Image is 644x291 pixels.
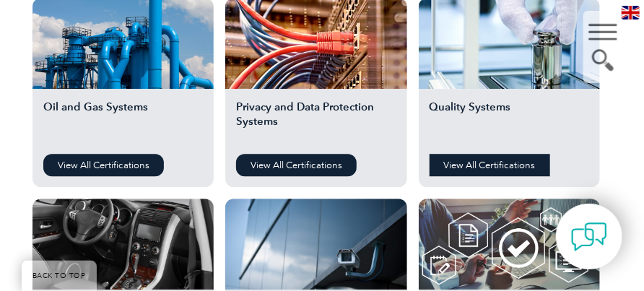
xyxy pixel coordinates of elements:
h2: Privacy and Data Protection Systems [236,100,396,143]
img: en [622,6,640,19]
a: BACK TO TOP [22,261,97,291]
a: View All Certifications [236,154,357,176]
h2: Quality Systems [430,100,590,143]
h2: Oil and Gas Systems [43,100,204,143]
a: View All Certifications [43,154,164,176]
img: contact-chat.png [571,219,607,255]
a: View All Certifications [430,154,550,176]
